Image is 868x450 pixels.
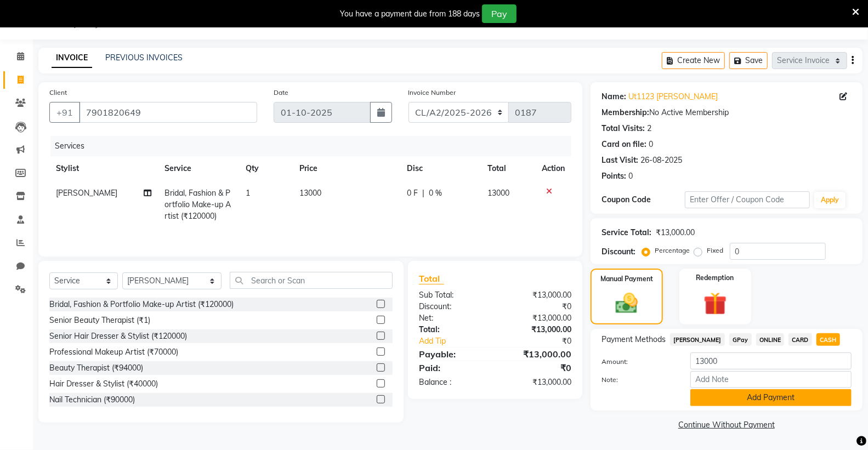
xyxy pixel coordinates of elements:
span: 1 [246,188,250,198]
div: ₹13,000.00 [495,377,580,388]
span: [PERSON_NAME] [670,333,725,346]
a: Continue Without Payment [593,419,860,431]
div: Name: [602,91,626,102]
div: Nail Technician (₹90000) [49,394,135,406]
input: Enter Offer / Coupon Code [685,191,810,208]
span: Payment Methods [602,334,666,345]
div: Coupon Code [602,194,685,206]
div: Net: [411,312,495,324]
div: 0 [649,139,653,150]
div: Payable: [411,348,495,361]
div: Bridal, Fashion & Portfolio Make-up Artist (₹120000) [49,299,234,310]
label: Manual Payment [600,274,653,284]
img: _gift.svg [696,289,734,318]
span: | [422,187,424,199]
a: INVOICE [52,48,92,68]
div: Professional Makeup Artist (₹70000) [49,346,178,358]
label: Client [49,88,67,98]
div: Discount: [411,301,495,312]
th: Stylist [49,156,158,181]
div: Service Total: [602,227,651,238]
span: 0 % [429,187,442,199]
button: Create New [662,52,725,69]
div: Sub Total: [411,289,495,301]
div: 0 [628,170,633,182]
label: Invoice Number [409,88,456,98]
div: ₹13,000.00 [495,348,580,361]
div: ₹13,000.00 [656,227,695,238]
a: PREVIOUS INVOICES [105,53,183,62]
button: +91 [49,102,80,123]
div: Membership: [602,107,649,118]
div: Total: [411,324,495,335]
span: GPay [729,333,752,346]
label: Fixed [707,246,723,255]
label: Date [274,88,288,98]
th: Action [535,156,571,181]
span: CARD [788,333,812,346]
div: ₹0 [509,335,580,347]
div: ₹0 [495,301,580,312]
div: ₹13,000.00 [495,289,580,301]
th: Total [481,156,535,181]
label: Percentage [655,246,690,255]
span: 13000 [487,188,509,198]
div: Senior Hair Dresser & Stylist (₹120000) [49,331,187,342]
div: ₹13,000.00 [495,312,580,324]
div: Discount: [602,246,636,258]
label: Amount: [593,357,682,367]
th: Price [293,156,400,181]
button: Add Payment [690,389,852,406]
input: Amount [690,352,852,369]
div: Balance : [411,377,495,388]
span: Bridal, Fashion & Portfolio Make-up Artist (₹120000) [164,188,231,221]
div: ₹13,000.00 [495,324,580,335]
div: Beauty Therapist (₹94000) [49,362,143,374]
button: Apply [814,192,846,208]
th: Qty [239,156,293,181]
div: Last Visit: [602,155,638,166]
span: [PERSON_NAME] [56,188,117,198]
button: Save [729,52,768,69]
div: Senior Beauty Therapist (₹1) [49,315,150,326]
input: Search or Scan [230,272,393,289]
input: Search by Name/Mobile/Email/Code [79,102,257,123]
span: Total [419,273,444,284]
div: Card on file: [602,139,646,150]
div: 2 [647,123,651,134]
input: Add Note [690,371,852,388]
label: Redemption [696,273,734,283]
span: CASH [816,333,840,346]
div: Paid: [411,361,495,374]
th: Disc [400,156,481,181]
th: Service [158,156,239,181]
span: ONLINE [756,333,785,346]
div: 26-08-2025 [640,155,682,166]
button: Pay [482,4,517,23]
div: Total Visits: [602,123,645,134]
span: 0 F [407,187,418,199]
div: Points: [602,170,626,182]
div: No Active Membership [602,107,852,118]
a: Add Tip [411,335,509,347]
div: Hair Dresser & Stylist (₹40000) [49,378,158,390]
div: Services [50,136,580,156]
div: You have a payment due from 188 days [340,8,480,20]
span: 13000 [299,188,321,198]
label: Note: [593,375,682,385]
img: _cash.svg [609,290,645,316]
div: ₹0 [495,361,580,374]
a: Ut1123 [PERSON_NAME] [628,91,718,102]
